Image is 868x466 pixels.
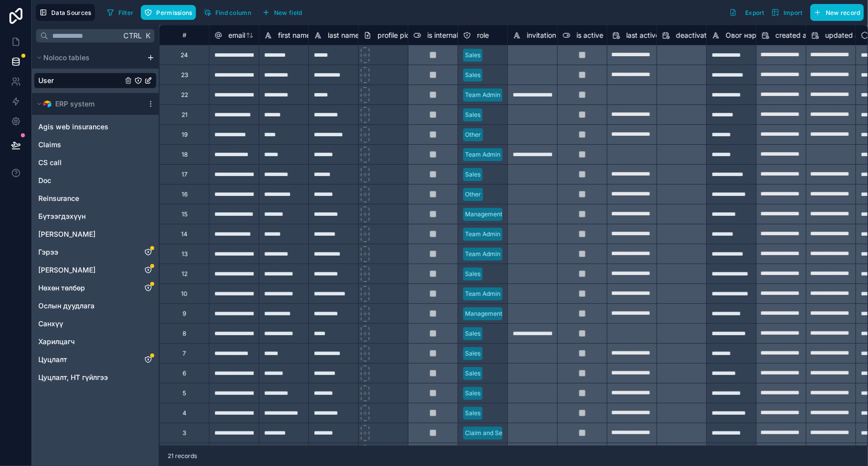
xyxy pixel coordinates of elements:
[168,452,197,460] span: 21 records
[182,210,188,218] div: 15
[259,5,306,20] button: New field
[38,283,85,293] span: Нөхөн төлбөр
[34,51,143,65] button: Noloco tables
[775,30,809,40] span: created at
[577,30,603,40] span: is active
[34,370,157,385] div: Цуцлалт, НТ гүйлгээ
[215,9,251,16] span: Find column
[181,290,188,298] div: 10
[465,51,481,60] div: Sales
[183,350,186,358] div: 7
[103,5,137,20] button: Filter
[465,230,500,239] div: Team Admin
[32,47,159,389] div: scrollable content
[465,110,481,119] div: Sales
[182,151,188,159] div: 18
[768,4,806,21] button: Import
[38,265,96,275] span: [PERSON_NAME]
[34,280,157,296] div: Нөхөн төлбөр
[465,309,502,318] div: Management
[183,310,186,318] div: 9
[182,270,188,278] div: 12
[676,30,724,40] span: deactivated at
[122,29,143,42] span: Ctrl
[183,429,186,437] div: 3
[826,9,861,16] span: New record
[36,4,95,21] button: Data Sources
[34,244,157,260] div: Гэрээ
[181,230,188,238] div: 14
[181,71,188,79] div: 23
[43,53,90,63] span: Noloco tables
[465,250,500,259] div: Team Admin
[427,30,458,40] span: is internal
[34,155,157,171] div: CS call
[141,5,195,20] button: Permissions
[200,5,255,20] button: Find column
[38,319,63,329] span: Санхүү
[156,9,192,16] span: Permissions
[38,301,95,311] span: Ослын дуудлага
[38,140,61,150] span: Claims
[51,9,92,16] span: Data Sources
[183,370,186,377] div: 6
[38,76,54,86] span: User
[38,193,79,203] span: Reinsurance
[465,409,481,418] div: Sales
[378,30,423,40] span: profile picture
[38,355,67,365] span: Цуцлалт
[38,211,86,221] span: Бүтээгдэхүүн
[34,316,157,332] div: Санхүү
[182,250,188,258] div: 13
[38,229,96,239] span: [PERSON_NAME]
[182,111,188,119] div: 21
[181,51,188,59] div: 24
[465,429,517,438] div: Claim and Service
[465,190,481,199] div: Other
[55,99,95,109] span: ERP system
[465,270,481,279] div: Sales
[141,5,199,20] a: Permissions
[806,4,864,21] a: New record
[38,122,108,132] span: Agis web insurances
[38,337,75,347] span: Харилцагч
[34,190,157,206] div: Reinsurance
[726,30,757,40] span: Овог нэр
[34,298,157,314] div: Ослын дуудлага
[465,369,481,378] div: Sales
[183,389,186,397] div: 5
[181,91,188,99] div: 22
[527,30,577,40] span: invitation token
[825,30,862,40] span: updated at
[34,226,157,242] div: Гадагшаа хандалт
[183,409,187,417] div: 4
[34,262,157,278] div: Зүйлийн дэлгэрэнгүй
[465,349,481,358] div: Sales
[34,73,157,89] div: User
[745,9,765,16] span: Export
[183,330,186,338] div: 8
[626,30,668,40] span: last active at
[465,150,500,159] div: Team Admin
[38,247,58,257] span: Гэрээ
[465,130,481,139] div: Other
[167,31,201,39] div: #
[465,71,481,80] div: Sales
[465,210,502,219] div: Management
[182,171,188,179] div: 17
[465,329,481,338] div: Sales
[38,158,62,168] span: CS call
[34,208,157,224] div: Бүтээгдэхүүн
[328,30,359,40] span: last name
[34,137,157,153] div: Claims
[228,30,245,40] span: email
[34,352,157,368] div: Цуцлалт
[783,9,803,16] span: Import
[465,91,500,99] div: Team Admin
[726,4,768,21] button: Export
[274,9,302,16] span: New field
[118,9,134,16] span: Filter
[810,4,864,21] button: New record
[465,389,481,398] div: Sales
[144,32,151,39] span: K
